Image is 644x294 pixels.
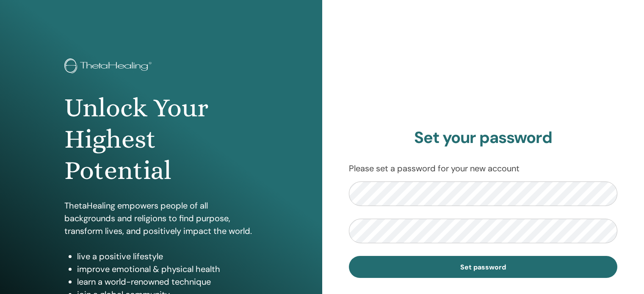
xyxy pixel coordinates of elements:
button: Set password [349,256,618,278]
li: learn a world-renowned technique [77,275,258,288]
li: live a positive lifestyle [77,250,258,263]
span: Set password [460,263,506,272]
li: improve emotional & physical health [77,263,258,275]
h2: Set your password [349,128,618,148]
h1: Unlock Your Highest Potential [64,92,258,187]
p: ThetaHealing empowers people of all backgrounds and religions to find purpose, transform lives, a... [64,199,258,237]
p: Please set a password for your new account [349,162,618,175]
